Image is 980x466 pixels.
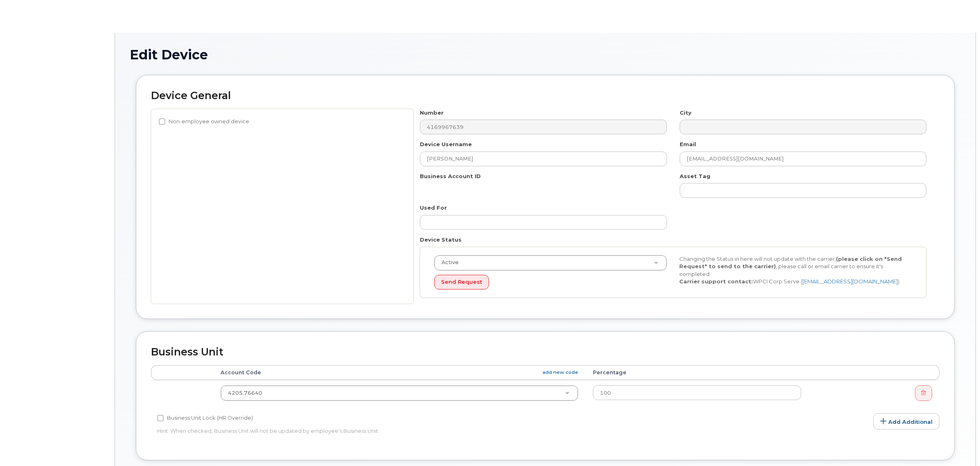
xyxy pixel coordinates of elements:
[435,256,667,270] a: Active
[151,346,939,358] h2: Business Unit
[157,427,670,435] p: Hint: When checked, Business Unit will not be updated by employee's Business Unit
[420,140,472,148] label: Device Username
[420,236,462,244] label: Device Status
[543,369,578,376] a: add new code
[437,259,459,266] span: Active
[420,204,447,212] label: Used For
[420,109,444,117] label: Number
[130,48,961,62] h1: Edit Device
[679,278,753,285] strong: Carrier support contact:
[680,172,710,180] label: Asset Tag
[157,415,164,421] input: Business Unit Lock (HR Override)
[873,413,939,430] a: Add Additional
[159,117,249,127] label: Non-employee owned device
[434,275,489,290] button: Send Request
[586,365,809,380] th: Percentage
[673,255,918,285] div: Changing the Status in here will not update with the carrier, , please call or email carrier to e...
[680,109,692,117] label: City
[680,140,696,148] label: Email
[157,413,253,423] label: Business Unit Lock (HR Override)
[420,172,481,180] label: Business Account ID
[213,365,586,380] th: Account Code
[228,390,262,396] span: 4205.76640
[221,386,578,400] a: 4205.76640
[159,118,165,125] input: Non-employee owned device
[151,90,939,102] h2: Device General
[802,278,898,285] a: [EMAIL_ADDRESS][DOMAIN_NAME]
